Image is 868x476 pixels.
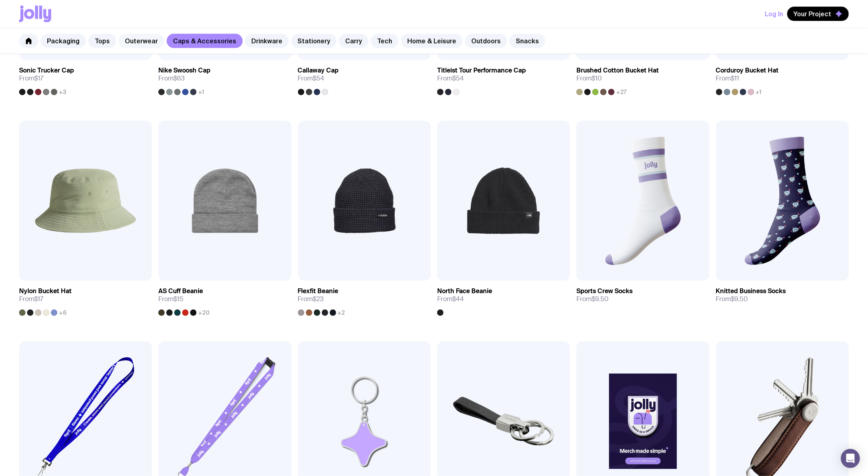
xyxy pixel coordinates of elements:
[437,281,570,316] a: North Face BeanieFrom$44
[592,295,609,303] span: $9.50
[198,309,210,316] span: +20
[19,74,43,82] span: From
[19,60,152,95] a: Sonic Trucker CapFrom$17+3
[716,281,849,309] a: Knitted Business SocksFrom$9.50
[716,74,740,82] span: From
[756,89,762,95] span: +1
[716,60,849,95] a: Corduroy Bucket HatFrom$11+1
[245,34,289,48] a: Drinkware
[731,74,740,82] span: $11
[371,34,399,48] a: Tech
[298,295,324,303] span: From
[576,67,659,74] h3: Brushed Cotton Bucket Hat
[298,60,431,95] a: Callaway CapFrom$54
[298,74,325,82] span: From
[592,74,602,82] span: $10
[794,10,831,18] span: Your Project
[510,34,545,48] a: Snacks
[19,281,152,316] a: Nylon Bucket HatFrom$17+6
[437,67,526,74] h3: Titleist Tour Performance Cap
[437,287,492,295] h3: North Face Beanie
[339,34,368,48] a: Carry
[167,34,243,48] a: Caps & Accessories
[158,60,291,95] a: Nike Swoosh CapFrom$63+1
[765,7,783,21] button: Log In
[787,7,849,21] button: Your Project
[716,67,779,74] h3: Corduroy Bucket Hat
[452,74,464,82] span: $54
[41,34,86,48] a: Packaging
[119,34,164,48] a: Outerwear
[34,295,43,303] span: $17
[198,89,204,95] span: +1
[34,74,43,82] span: $17
[19,295,43,303] span: From
[437,60,570,95] a: Titleist Tour Performance CapFrom$54
[158,295,183,303] span: From
[841,449,860,468] div: Open Intercom Messenger
[19,67,74,74] h3: Sonic Trucker Cap
[158,281,291,316] a: AS Cuff BeanieFrom$15+20
[576,295,609,303] span: From
[298,281,431,316] a: Flexfit BeanieFrom$23+2
[465,34,507,48] a: Outdoors
[298,67,339,74] h3: Callaway Cap
[616,89,627,95] span: +27
[576,287,633,295] h3: Sports Crew Socks
[338,309,345,316] span: +2
[158,67,210,74] h3: Nike Swoosh Cap
[59,89,66,95] span: +3
[19,287,72,295] h3: Nylon Bucket Hat
[731,295,748,303] span: $9.50
[576,281,709,309] a: Sports Crew SocksFrom$9.50
[313,74,325,82] span: $54
[437,74,464,82] span: From
[173,74,185,82] span: $63
[437,295,464,303] span: From
[158,287,203,295] h3: AS Cuff Beanie
[298,287,339,295] h3: Flexfit Beanie
[59,309,66,316] span: +6
[291,34,337,48] a: Stationery
[452,295,464,303] span: $44
[716,295,748,303] span: From
[313,295,324,303] span: $23
[88,34,116,48] a: Tops
[716,287,786,295] h3: Knitted Business Socks
[173,295,183,303] span: $15
[576,74,602,82] span: From
[401,34,463,48] a: Home & Leisure
[576,60,709,95] a: Brushed Cotton Bucket HatFrom$10+27
[158,74,185,82] span: From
